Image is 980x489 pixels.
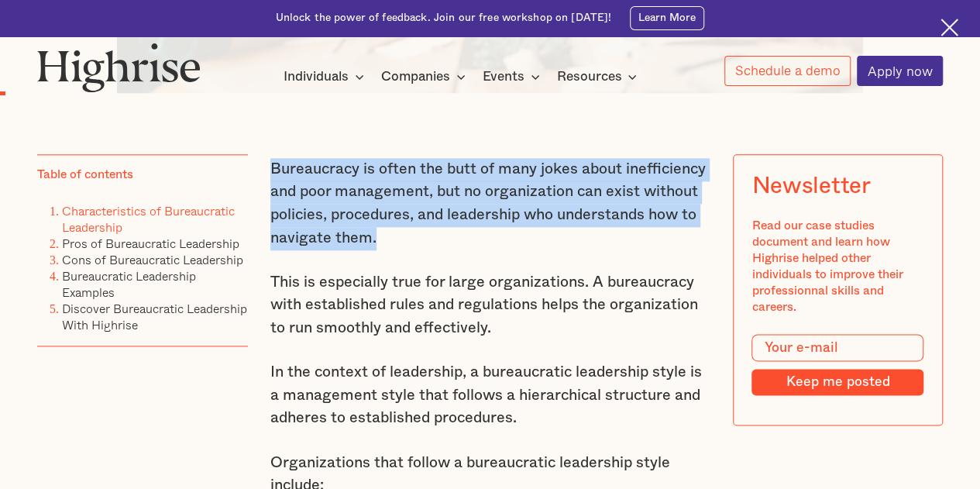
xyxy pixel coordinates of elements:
input: Your e-mail [751,334,923,362]
a: Discover Bureaucratic Leadership With Highrise [62,299,247,334]
div: Table of contents [37,167,133,183]
input: Keep me posted [751,369,923,394]
div: Events [483,67,545,86]
form: Modal Form [751,334,923,395]
div: Individuals [284,67,349,86]
a: Cons of Bureaucratic Leadership [62,250,243,269]
div: Unlock the power of feedback. Join our free workshop on [DATE]! [276,11,612,26]
div: Events [483,67,524,86]
p: In the context of leadership, a bureaucratic leadership style is a management style that follows ... [270,361,710,430]
img: Cross icon [940,19,958,36]
p: Bureaucracy is often the butt of many jokes about inefficiency and poor management, but no organi... [270,158,710,250]
div: Companies [381,67,470,86]
a: Learn More [630,6,705,30]
img: Highrise logo [37,43,201,92]
div: Newsletter [751,173,870,199]
a: Characteristics of Bureaucratic Leadership [62,201,235,236]
a: Pros of Bureaucratic Leadership [62,234,239,253]
div: Resources [556,67,621,86]
div: Individuals [284,67,369,86]
p: This is especially true for large organizations. A bureaucracy with established rules and regulat... [270,271,710,340]
a: Apply now [857,56,943,86]
div: Resources [556,67,641,86]
div: Companies [381,67,450,86]
div: Read our case studies document and learn how Highrise helped other individuals to improve their p... [751,218,923,315]
a: Schedule a demo [724,56,851,86]
a: Bureaucratic Leadership Examples [62,267,196,301]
